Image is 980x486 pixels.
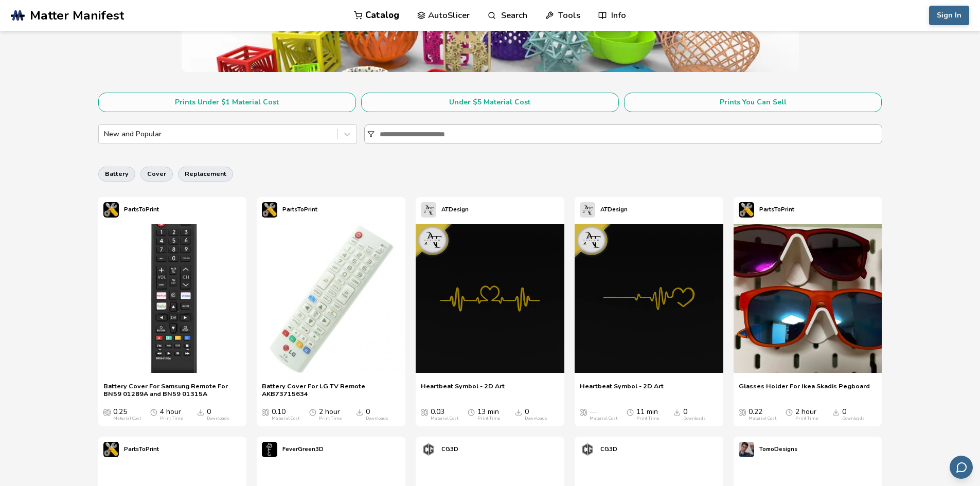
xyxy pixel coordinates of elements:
span: Average Print Time [786,408,793,416]
div: Downloads [207,416,229,421]
div: Downloads [366,416,388,421]
span: Matter Manifest [30,8,124,23]
p: PartsToPrint [759,204,794,215]
a: ATDesign's profileATDesign [575,197,633,223]
p: PartsToPrint [124,204,159,215]
span: Downloads [197,408,204,416]
img: PartsToPrint's profile [739,202,754,218]
img: ATDesign's profile [580,202,595,218]
div: 0.22 [749,408,776,421]
div: Print Time [319,416,342,421]
div: 11 min [636,408,659,421]
p: ATDesign [441,204,469,215]
div: 2 hour [319,408,342,421]
img: PartsToPrint's profile [103,442,119,457]
button: Under $5 Material Cost [361,93,619,112]
span: Downloads [673,408,681,416]
div: Print Time [160,416,183,421]
span: Average Cost [739,408,746,416]
img: CG3D's profile [580,442,595,457]
a: TomoDesigns's profileTomoDesigns [734,437,803,462]
img: CG3D's profile [421,442,436,457]
span: Average Print Time [150,408,157,416]
img: ATDesign's profile [421,202,436,218]
div: Downloads [683,416,706,421]
div: Material Cost [113,416,141,421]
div: Print Time [795,416,818,421]
button: cover [140,167,173,181]
p: ATDesign [600,204,628,215]
img: FeverGreen3D's profile [262,442,277,457]
a: Heartbeat Symbol - 2D Art [580,382,664,398]
img: PartsToPrint's profile [262,202,277,218]
div: Print Time [477,416,500,421]
span: — [590,408,597,416]
div: Material Cost [590,416,617,421]
p: CG3D [441,444,458,455]
div: Downloads [842,416,865,421]
button: battery [98,167,135,181]
span: Average Cost [421,408,428,416]
button: Send feedback via email [950,456,973,479]
div: 0 [683,408,706,421]
a: Battery Cover For LG TV Remote AKB73715634 [262,382,400,398]
a: Glasses Holder For Ikea Skadis Pegboard [739,382,870,398]
img: TomoDesigns's profile [739,442,754,457]
img: PartsToPrint's profile [103,202,119,218]
a: PartsToPrint's profilePartsToPrint [734,197,799,223]
a: PartsToPrint's profilePartsToPrint [98,197,164,223]
button: Prints You Can Sell [624,93,882,112]
div: 0 [525,408,547,421]
a: CG3D's profileCG3D [416,437,464,462]
span: Average Print Time [309,408,316,416]
div: Material Cost [749,416,776,421]
div: Print Time [636,416,659,421]
p: FeverGreen3D [282,444,324,455]
div: 2 hour [795,408,818,421]
input: New and Popular [104,130,106,138]
button: Sign In [929,6,969,25]
span: Average Cost [580,408,587,416]
div: 0.03 [431,408,458,421]
div: Material Cost [272,416,299,421]
p: PartsToPrint [282,204,317,215]
div: 0 [207,408,229,421]
button: replacement [178,167,233,181]
p: PartsToPrint [124,444,159,455]
div: 0.10 [272,408,299,421]
a: PartsToPrint's profilePartsToPrint [257,197,323,223]
a: ATDesign's profileATDesign [416,197,474,223]
p: TomoDesigns [759,444,797,455]
div: 13 min [477,408,500,421]
button: Prints Under $1 Material Cost [98,93,356,112]
div: 4 hour [160,408,183,421]
a: Heartbeat Symbol - 2D Art [421,382,505,398]
span: Average Print Time [468,408,475,416]
span: Downloads [515,408,522,416]
div: Downloads [525,416,547,421]
span: Downloads [356,408,363,416]
a: FeverGreen3D's profileFeverGreen3D [257,437,329,462]
div: 0 [366,408,388,421]
div: 0.25 [113,408,141,421]
a: Battery Cover For Samsung Remote For BN59 01289A and BN59 01315A [103,382,242,398]
span: Average Cost [103,408,111,416]
a: CG3D's profileCG3D [575,437,622,462]
div: 0 [842,408,865,421]
span: Average Cost [262,408,269,416]
div: Material Cost [431,416,458,421]
span: Average Print Time [627,408,634,416]
p: CG3D [600,444,617,455]
a: PartsToPrint's profilePartsToPrint [98,437,164,462]
span: Downloads [832,408,840,416]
